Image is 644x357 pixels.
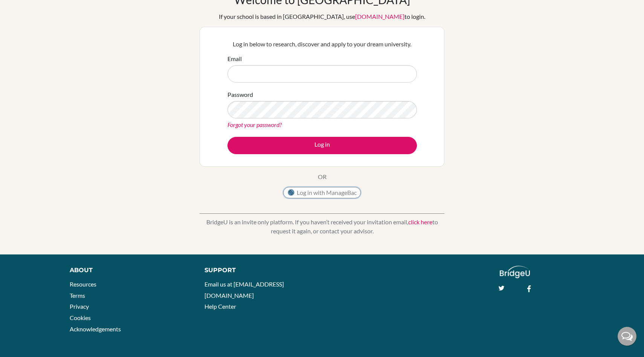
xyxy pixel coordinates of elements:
[408,218,432,225] a: click here
[219,12,425,21] div: If your school is based in [GEOGRAPHIC_DATA], use to login.
[200,218,444,236] p: BridgeU is an invite only platform. If you haven’t received your invitation email, to request it ...
[227,54,242,63] label: Email
[227,137,417,154] button: Log in
[70,325,121,332] a: Acknowledgements
[204,266,314,275] div: Support
[227,90,253,99] label: Password
[70,280,96,288] a: Resources
[227,121,282,128] a: Forgot your password?
[204,303,236,310] a: Help Center
[355,13,404,20] a: [DOMAIN_NAME]
[318,172,327,181] p: OR
[227,40,417,49] p: Log in below to research, discover and apply to your dream university.
[70,292,85,299] a: Terms
[283,187,361,198] button: Log in with ManageBac
[70,303,89,310] a: Privacy
[70,266,188,275] div: About
[500,266,530,278] img: logo_white@2x-f4f0deed5e89b7ecb1c2cc34c3e3d731f90f0f143d5ea2071677605dd97b5244.png
[204,280,284,299] a: Email us at [EMAIL_ADDRESS][DOMAIN_NAME]
[17,5,33,12] span: Help
[70,314,91,321] a: Cookies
